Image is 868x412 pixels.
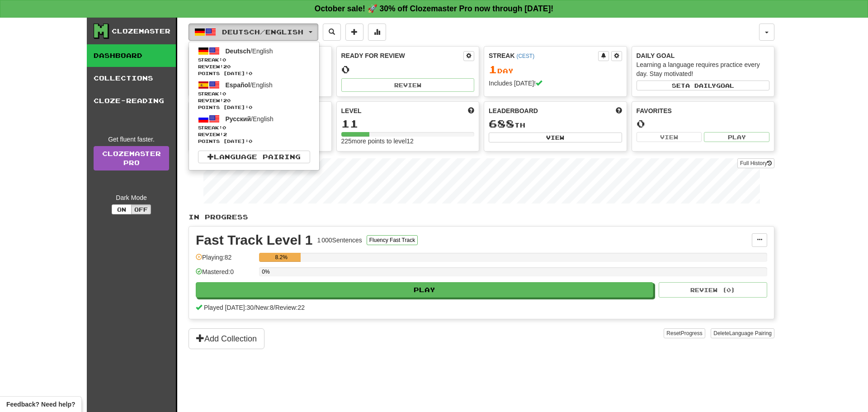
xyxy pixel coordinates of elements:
div: 0 [637,118,770,129]
div: Playing: 82 [196,253,255,268]
a: Español/EnglishStreak:0 Review:20Points [DATE]:0 [189,78,319,112]
button: Full History [737,158,774,168]
div: 1 000 Sentences [317,236,362,245]
span: This week in points, UTC [616,106,622,115]
span: Streak: [198,124,310,131]
span: Open feedback widget [6,400,75,409]
span: Streak: [198,90,310,97]
button: Off [131,204,151,214]
a: (CEST) [516,53,534,59]
span: Score more points to level up [468,106,474,115]
span: Review: 2 [198,131,310,138]
button: Search sentences [323,24,341,41]
button: View [637,132,702,142]
span: 0 [222,125,226,130]
button: Fluency Fast Track [367,235,418,245]
span: Language Pairing [729,330,772,336]
span: 0 [222,57,226,62]
a: Dashboard [87,44,176,67]
div: Learning a language requires practice every day. Stay motivated! [637,60,770,78]
span: Progress [681,330,703,336]
div: 8.2% [262,253,301,262]
span: Deutsch [226,47,250,55]
div: th [489,118,622,130]
span: Review: 22 [275,304,305,311]
button: Review [341,78,475,92]
div: 0 [341,64,475,75]
span: Review: 20 [198,97,310,104]
a: Русский/EnglishStreak:0 Review:2Points [DATE]:0 [189,112,319,146]
button: DeleteLanguage Pairing [711,328,774,338]
div: Includes [DATE]! [489,79,622,88]
button: Seta dailygoal [637,81,770,90]
a: Collections [87,67,176,90]
div: Dark Mode [94,193,169,202]
button: Add Collection [189,328,264,349]
div: Ready for Review [341,51,464,60]
span: / English [226,81,273,89]
span: Played [DATE]: 30 [204,304,254,311]
span: Level [341,106,362,115]
span: / English [226,47,273,55]
span: a daily [685,82,716,89]
span: Points [DATE]: 0 [198,70,310,77]
button: View [489,133,622,142]
button: On [112,204,132,214]
a: Cloze-Reading [87,90,176,112]
strong: October sale! 🚀 30% off Clozemaster Pro now through [DATE]! [315,4,553,13]
button: Play [196,282,653,298]
div: Clozemaster [112,27,170,36]
button: More stats [368,24,386,41]
span: Русский [226,115,251,123]
div: Mastered: 0 [196,267,255,282]
span: 0 [222,91,226,96]
span: 1 [489,63,497,76]
span: / English [226,115,274,123]
div: Get fluent faster. [94,135,169,144]
a: Deutsch/EnglishStreak:0 Review:20Points [DATE]:0 [189,44,319,78]
button: Play [704,132,769,142]
div: Fast Track Level 1 [196,233,313,247]
span: 688 [489,117,514,130]
span: / [274,304,275,311]
span: Leaderboard [489,106,538,115]
p: In Progress [189,213,774,222]
span: Streak: [198,57,310,63]
div: 225 more points to level 12 [341,137,475,146]
span: Review: 20 [198,63,310,70]
div: Daily Goal [637,51,770,60]
button: Deutsch/English [189,24,318,41]
div: Day [489,64,622,76]
div: Favorites [637,106,770,115]
button: Review (0) [659,282,767,298]
span: Deutsch / English [222,28,303,36]
div: 11 [341,118,475,129]
span: / [254,304,255,311]
span: Points [DATE]: 0 [198,104,310,111]
span: New: 8 [255,304,274,311]
span: Points [DATE]: 0 [198,138,310,145]
span: Español [226,81,250,89]
button: ResetProgress [664,328,705,338]
div: Streak [489,51,598,60]
a: Language Pairing [198,151,310,163]
button: Add sentence to collection [345,24,363,41]
a: ClozemasterPro [94,146,169,170]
